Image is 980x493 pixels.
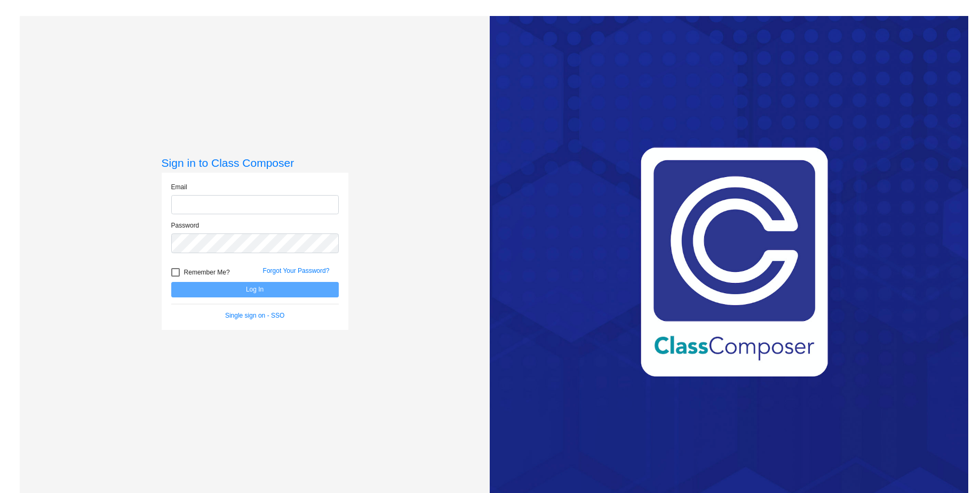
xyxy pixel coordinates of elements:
h3: Sign in to Class Composer [162,156,348,169]
button: Log In [171,282,339,297]
span: Remember Me? [184,266,230,279]
label: Email [171,182,187,192]
a: Forgot Your Password? [263,267,330,274]
label: Password [171,221,200,230]
a: Single sign on - SSO [225,312,284,319]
